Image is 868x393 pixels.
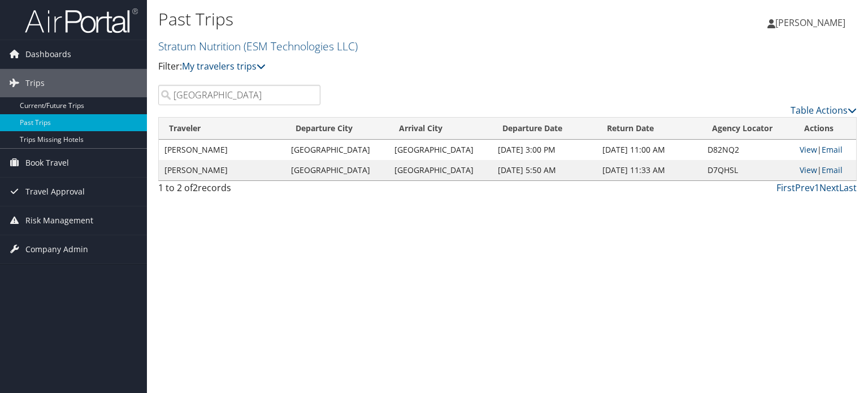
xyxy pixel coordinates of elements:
[158,181,320,200] div: 1 to 2 of records
[822,165,843,175] a: Email
[814,182,819,194] a: 1
[775,16,845,29] span: [PERSON_NAME]
[839,182,857,194] a: Last
[791,104,857,116] a: Table Actions
[193,182,198,194] span: 2
[794,118,856,140] th: Actions
[285,160,389,180] td: [GEOGRAPHIC_DATA]
[800,144,817,155] a: View
[822,144,843,155] a: Email
[25,206,93,235] span: Risk Management
[794,160,856,180] td: |
[285,140,389,160] td: [GEOGRAPHIC_DATA]
[25,7,138,34] img: airportal-logo.png
[25,235,88,264] span: Company Admin
[702,140,795,160] td: D82NQ2
[597,160,701,180] td: [DATE] 11:33 AM
[819,182,839,194] a: Next
[767,6,857,40] a: [PERSON_NAME]
[597,118,701,140] th: Return Date: activate to sort column ascending
[158,38,361,54] a: Stratum Nutrition (ESM Technologies LLC)
[794,140,856,160] td: |
[795,182,814,194] a: Prev
[389,160,492,180] td: [GEOGRAPHIC_DATA]
[702,118,795,140] th: Agency Locator: activate to sort column ascending
[158,7,624,31] h1: Past Trips
[492,118,597,140] th: Departure Date: activate to sort column ascending
[597,140,701,160] td: [DATE] 11:00 AM
[158,59,624,74] p: Filter:
[25,69,45,97] span: Trips
[158,85,320,105] input: Search Traveler or Arrival City
[492,140,597,160] td: [DATE] 3:00 PM
[776,182,795,194] a: First
[159,140,285,160] td: [PERSON_NAME]
[702,160,795,180] td: D7QHSL
[25,149,69,177] span: Book Travel
[800,165,817,175] a: View
[159,160,285,180] td: [PERSON_NAME]
[389,118,492,140] th: Arrival City: activate to sort column ascending
[25,178,85,206] span: Travel Approval
[182,60,266,72] a: My travelers trips
[492,160,597,180] td: [DATE] 5:50 AM
[159,118,285,140] th: Traveler: activate to sort column ascending
[25,40,71,68] span: Dashboards
[389,140,492,160] td: [GEOGRAPHIC_DATA]
[285,118,389,140] th: Departure City: activate to sort column ascending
